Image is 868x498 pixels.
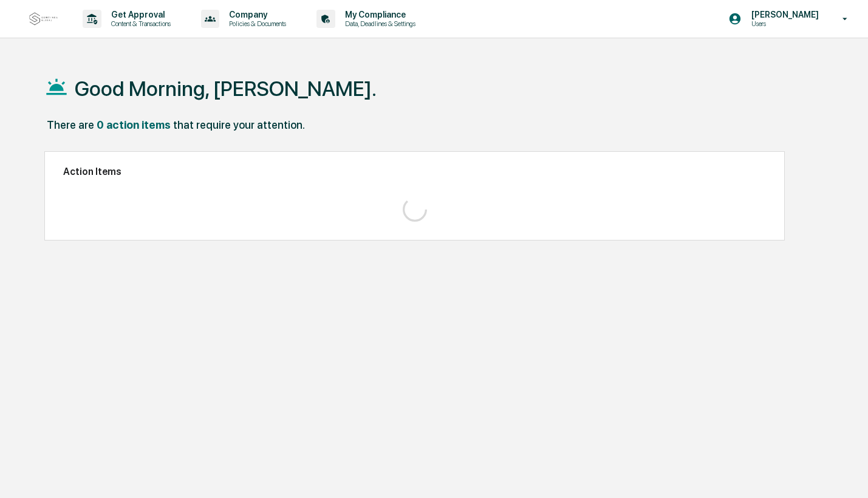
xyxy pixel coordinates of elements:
p: Company [219,10,292,19]
p: [PERSON_NAME] [742,10,825,19]
p: My Compliance [335,10,422,19]
p: Content & Transactions [101,19,177,28]
h2: Action Items [63,166,766,177]
div: that require your attention. [173,118,305,131]
p: Get Approval [101,10,177,19]
p: Data, Deadlines & Settings [335,19,422,28]
div: There are [47,118,94,131]
p: Users [742,19,825,28]
img: logo [29,12,58,25]
p: Policies & Documents [219,19,292,28]
div: 0 action items [97,118,171,131]
h1: Good Morning, [PERSON_NAME]. [75,77,377,101]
